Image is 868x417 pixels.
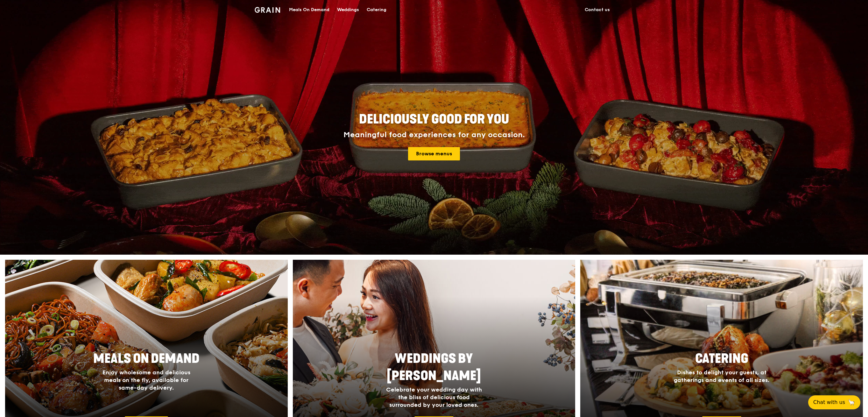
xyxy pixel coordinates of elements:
div: Meaningful food experiences for any occasion. [320,131,549,139]
span: Celebrate your wedding day with the bliss of delicious food surrounded by your loved ones. [386,386,482,408]
span: Dishes to delight your guests, at gatherings and events of all sizes. [674,369,769,384]
span: Chat with us [813,399,845,406]
div: Meals On Demand [289,0,329,19]
span: Catering [695,351,748,366]
a: Weddings [333,0,363,19]
img: Grain [255,7,280,13]
span: Deliciously good for you [359,112,509,127]
div: Catering [367,0,386,19]
a: Catering [363,0,390,19]
div: Weddings [337,0,359,19]
span: Enjoy wholesome and delicious meals on the fly, available for same-day delivery. [102,369,190,391]
a: Browse menus [408,147,460,160]
button: Chat with us🦙 [808,395,860,409]
span: Weddings by [PERSON_NAME] [387,351,481,384]
a: Contact us [581,0,614,19]
span: Meals On Demand [93,351,200,366]
span: 🦙 [848,399,855,406]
